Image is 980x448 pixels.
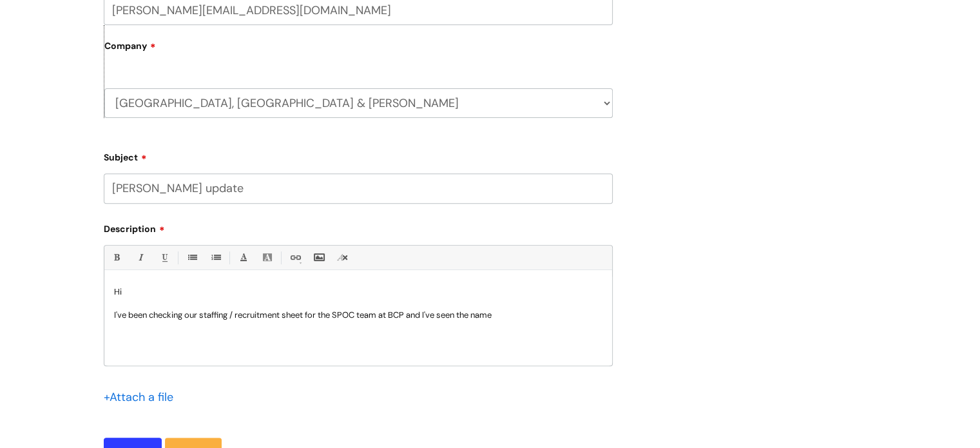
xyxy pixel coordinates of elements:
[108,249,124,266] a: Bold (Ctrl-B)
[184,249,200,266] a: • Unordered List (Ctrl-Shift-7)
[156,249,172,266] a: Underline(Ctrl-U)
[104,387,181,407] div: Attach a file
[207,249,224,266] a: 1. Ordered List (Ctrl-Shift-8)
[104,219,613,235] label: Description
[104,148,613,163] label: Subject
[259,249,275,266] a: Back Color
[132,249,148,266] a: Italic (Ctrl-I)
[334,249,351,266] a: Remove formatting (Ctrl-\)
[235,249,251,266] a: Font Color
[104,36,613,65] label: Company
[114,286,602,298] p: Hi
[114,309,602,321] p: I've been checking our staffing / recruitment sheet for the SPOC team at BCP and I've seen the name
[311,249,327,266] a: Insert Image...
[287,249,303,266] a: Link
